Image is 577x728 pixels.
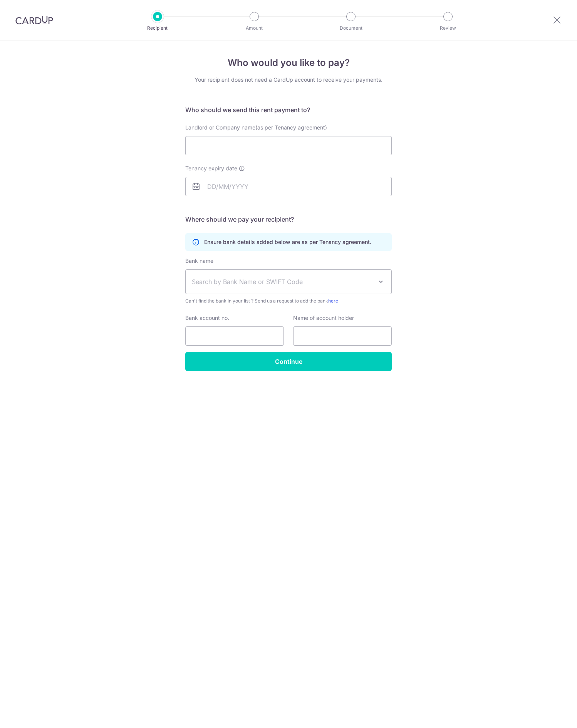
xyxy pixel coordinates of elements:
p: Review [419,24,476,32]
h5: Where should we pay your recipient? [185,215,392,224]
h4: Who would you like to pay? [185,56,392,70]
p: Amount [226,24,283,32]
a: here [328,298,338,304]
h5: Who should we send this rent payment to? [185,105,392,114]
div: Your recipient does not need a CardUp account to receive your payments. [185,76,392,84]
img: CardUp [15,15,53,25]
p: Ensure bank details added below are as per Tenancy agreement. [204,238,371,246]
input: Continue [185,352,392,371]
label: Name of account holder [293,314,354,322]
iframe: Opens a widget where you can find more information [527,705,569,724]
input: DD/MM/YYYY [185,177,392,196]
label: Bank account no. [185,314,229,322]
span: Can't find the bank in your list ? Send us a request to add the bank [185,297,392,305]
span: Tenancy expiry date [185,165,237,172]
span: Landlord or Company name(as per Tenancy agreement) [185,124,327,131]
p: Recipient [129,24,186,32]
label: Bank name [185,257,213,265]
p: Document [322,24,379,32]
span: Search by Bank Name or SWIFT Code [192,277,373,286]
